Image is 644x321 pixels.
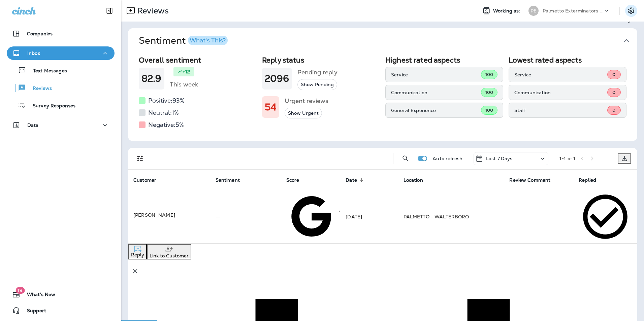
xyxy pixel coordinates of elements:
[399,152,412,165] button: Search Reviews
[133,177,165,183] span: Customer
[404,177,423,183] span: Location
[262,56,380,64] h2: Reply status
[7,288,115,301] button: 19What's New
[7,27,115,40] button: Companies
[286,177,299,183] span: Score
[335,213,578,219] span: 5 Stars
[485,107,493,113] span: 100
[190,37,226,43] div: What's This?
[26,85,52,92] p: Reviews
[133,28,643,53] button: SentimentWhat's This?
[486,156,513,161] p: Last 7 Days
[432,156,462,161] p: Auto refresh
[139,35,228,46] h1: Sentiment
[265,102,277,113] h1: 54
[297,67,337,78] h5: Pending reply
[612,72,615,77] span: 0
[147,244,191,259] button: Link to Customer
[485,90,493,95] span: 100
[27,31,53,36] p: Companies
[385,56,503,64] h2: Highest rated aspects
[612,90,615,95] span: 0
[391,108,481,113] p: General Experience
[216,177,240,183] span: Sentiment
[509,177,559,183] span: Review Comment
[170,79,198,90] h5: This week
[7,304,115,317] button: Support
[15,287,25,294] span: 19
[7,46,115,60] button: Inbox
[20,308,46,316] span: Support
[148,119,184,130] h5: Negative: 5 %
[346,177,357,183] span: Date
[285,108,322,119] button: Show Urgent
[148,95,185,106] h5: Positive: 93 %
[391,90,481,95] p: Communication
[391,72,481,77] p: Service
[514,90,607,95] p: Communication
[618,153,631,164] button: Export as CSV
[528,6,539,16] div: PE
[297,79,337,90] button: Show Pending
[210,190,281,243] td: --
[285,96,328,106] h5: Urgent reviews
[26,103,75,109] p: Survey Responses
[514,108,607,113] p: Staff
[133,177,156,183] span: Customer
[509,56,626,64] h2: Lowest rated aspects
[139,56,257,64] h2: Overall sentiment
[133,212,205,218] p: [PERSON_NAME]
[133,212,205,218] div: Click to view Customer Drawer
[514,72,607,77] p: Service
[404,214,469,220] span: PALMETTO - WALTERBORO
[7,81,115,95] button: Reviews
[20,292,55,300] span: What's New
[188,36,228,45] button: What's This?
[613,17,633,22] div: Settings
[183,68,190,75] p: +12
[133,152,147,165] button: Filters
[141,73,162,84] h1: 82.9
[148,107,179,118] h5: Neutral: 1 %
[27,122,39,128] p: Data
[579,177,605,183] span: Replied
[265,73,289,84] h1: 2096
[7,118,115,132] button: Data
[128,244,147,259] button: Reply
[612,107,615,113] span: 0
[100,4,119,17] button: Collapse Sidebar
[404,177,432,183] span: Location
[27,50,40,56] p: Inbox
[216,177,249,183] span: Sentiment
[26,68,67,74] p: Text Messages
[7,98,115,112] button: Survey Responses
[625,5,637,17] button: Settings
[543,8,603,13] p: Palmetto Exterminators LLC
[286,177,308,183] span: Score
[7,63,115,77] button: Text Messages
[509,177,550,183] span: Review Comment
[485,72,493,77] span: 100
[128,53,637,141] div: SentimentWhat's This?
[340,190,398,243] td: [DATE]
[559,156,575,161] div: 1 - 1 of 1
[493,8,522,14] span: Working as:
[135,6,169,16] p: Reviews
[579,177,596,183] span: Replied
[346,177,366,183] span: Date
